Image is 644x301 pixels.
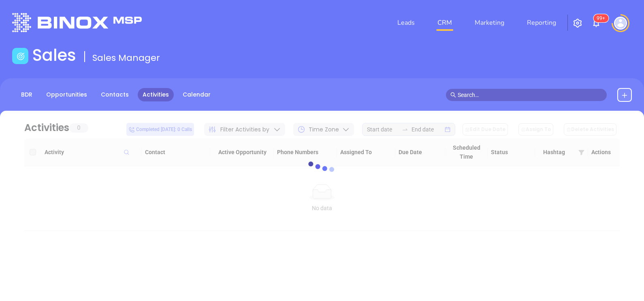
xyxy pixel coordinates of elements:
[41,88,92,101] a: Opportunities
[138,88,174,101] a: Activities
[16,88,37,101] a: BDR
[434,15,455,31] a: CRM
[92,52,160,64] span: Sales Manager
[96,88,134,101] a: Contacts
[593,14,608,22] sup: 100
[32,45,76,65] h1: Sales
[178,88,215,101] a: Calendar
[573,18,582,28] img: iconSetting
[471,15,508,31] a: Marketing
[458,90,603,99] input: Search…
[591,18,601,28] img: iconNotification
[524,15,559,31] a: Reporting
[12,13,142,32] img: logo
[450,92,456,98] span: search
[394,15,418,31] a: Leads
[614,17,627,30] img: user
